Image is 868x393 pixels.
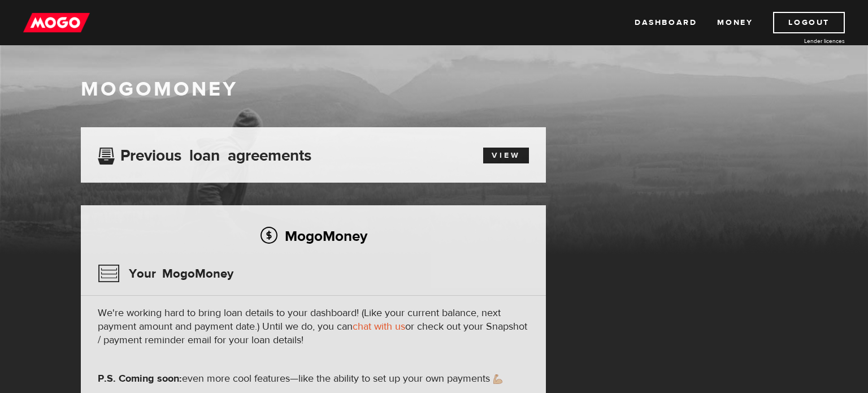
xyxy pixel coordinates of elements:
h3: Your MogoMoney [98,259,233,288]
img: strong arm emoji [493,374,502,384]
a: Dashboard [635,12,697,33]
h2: MogoMoney [98,224,529,248]
a: chat with us [353,320,405,333]
a: View [483,148,529,163]
p: even more cool features—like the ability to set up your own payments [98,372,529,386]
strong: P.S. Coming soon: [98,372,182,385]
a: Money [717,12,753,33]
h1: MogoMoney [81,77,787,101]
img: mogo_logo-11ee424be714fa7cbb0f0f49df9e16ec.png [23,12,90,33]
a: Logout [773,12,845,33]
p: We're working hard to bring loan details to your dashboard! (Like your current balance, next paym... [98,306,529,347]
a: Lender licences [760,37,845,45]
h3: Previous loan agreements [98,146,311,161]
